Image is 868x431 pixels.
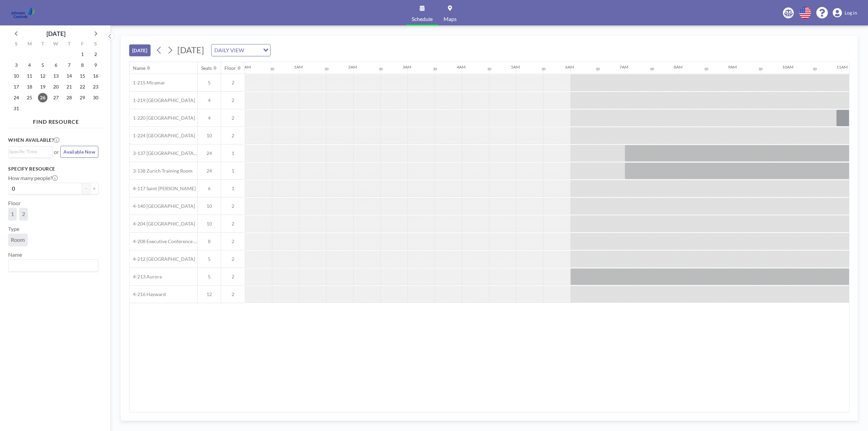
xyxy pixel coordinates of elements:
span: 24 [198,168,221,174]
span: Tuesday, August 19, 2025 [38,82,47,92]
span: Wednesday, August 20, 2025 [51,82,61,92]
div: 30 [758,67,763,71]
label: How many people? [8,175,58,181]
span: 2 [221,203,245,209]
span: Sunday, August 17, 2025 [12,82,21,92]
div: M [23,40,36,49]
span: 1-215 Miramar [130,80,165,86]
span: Available Now [63,149,95,155]
h3: Specify resource [8,166,98,172]
span: 1 [11,211,14,217]
span: Wednesday, August 13, 2025 [51,71,61,81]
span: 2 [221,274,245,280]
span: Friday, August 22, 2025 [78,82,87,92]
div: 1AM [294,64,303,70]
span: 12 [198,291,221,297]
span: 2 [221,256,245,262]
span: Monday, August 11, 2025 [25,71,34,81]
span: Sunday, August 24, 2025 [12,93,21,102]
span: Maps [443,16,457,22]
span: 1 [221,150,245,156]
div: 30 [433,67,437,71]
span: [DATE] [177,45,204,55]
button: Available Now [60,146,98,158]
span: 2 [221,133,245,139]
div: 30 [270,67,274,71]
label: Name [8,251,22,258]
span: 2 [221,97,245,103]
span: 8 [198,238,221,244]
span: 4-213 Aurora [130,274,162,280]
input: Search for option [246,46,259,55]
span: 4 [198,97,221,103]
span: 1 [221,168,245,174]
div: 4AM [457,64,466,70]
div: 30 [813,67,817,71]
div: 10AM [782,64,793,70]
div: 30 [324,67,329,71]
span: Friday, August 29, 2025 [78,93,87,102]
div: 30 [379,67,383,71]
span: 3-138 Zurich Training Room [130,168,193,174]
span: Tuesday, August 12, 2025 [38,71,47,81]
span: Monday, August 18, 2025 [25,82,34,92]
span: 10 [198,221,221,227]
span: 1 [221,185,245,192]
label: Type [8,226,19,232]
button: + [90,183,98,194]
span: Saturday, August 16, 2025 [91,71,100,81]
img: organization-logo [11,6,35,20]
span: Monday, August 25, 2025 [25,93,34,102]
span: or [54,149,59,155]
span: Thursday, August 28, 2025 [64,93,74,102]
span: 24 [198,150,221,156]
div: Floor [224,65,236,71]
div: 30 [487,67,491,71]
span: 4-140 [GEOGRAPHIC_DATA] [130,203,195,209]
div: 30 [596,67,600,71]
span: Wednesday, August 27, 2025 [51,93,61,102]
span: 4 [198,115,221,121]
span: 2 [221,80,245,86]
span: DAILY VIEW [213,46,245,55]
span: 6 [198,185,221,192]
div: 5AM [511,64,520,70]
div: S [89,40,102,49]
span: 4-117 Saint [PERSON_NAME] [130,185,196,192]
div: 30 [650,67,654,71]
span: Saturday, August 2, 2025 [91,50,100,59]
span: 4-204 [GEOGRAPHIC_DATA] [130,221,195,227]
button: - [82,183,90,194]
button: [DATE] [129,44,151,56]
div: 30 [541,67,546,71]
span: Friday, August 15, 2025 [78,71,87,81]
span: Thursday, August 7, 2025 [64,60,74,70]
span: 2 [221,291,245,297]
div: S [10,40,23,49]
div: Search for option [212,44,270,56]
span: Room [11,236,25,243]
input: Search for option [9,148,48,155]
span: 4-208 Executive Conference Room [130,238,197,244]
a: Log in [833,8,857,18]
div: 9AM [728,64,737,70]
input: Search for option [9,261,94,270]
div: 7AM [619,64,628,70]
div: 11AM [836,64,848,70]
span: Saturday, August 30, 2025 [91,93,100,102]
span: 4-212 [GEOGRAPHIC_DATA] [130,256,195,262]
div: Seats [201,65,212,71]
div: 12AM [240,64,251,70]
div: T [62,40,76,49]
span: Sunday, August 31, 2025 [12,104,21,113]
span: 4-216 Hayward [130,291,166,297]
div: 3AM [402,64,411,70]
span: 1-219 [GEOGRAPHIC_DATA] [130,97,195,103]
div: Search for option [8,260,98,271]
span: 5 [198,274,221,280]
span: Thursday, August 14, 2025 [64,71,74,81]
span: Friday, August 8, 2025 [78,60,87,70]
div: Name [133,65,145,71]
div: 30 [704,67,708,71]
div: Search for option [8,146,52,157]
